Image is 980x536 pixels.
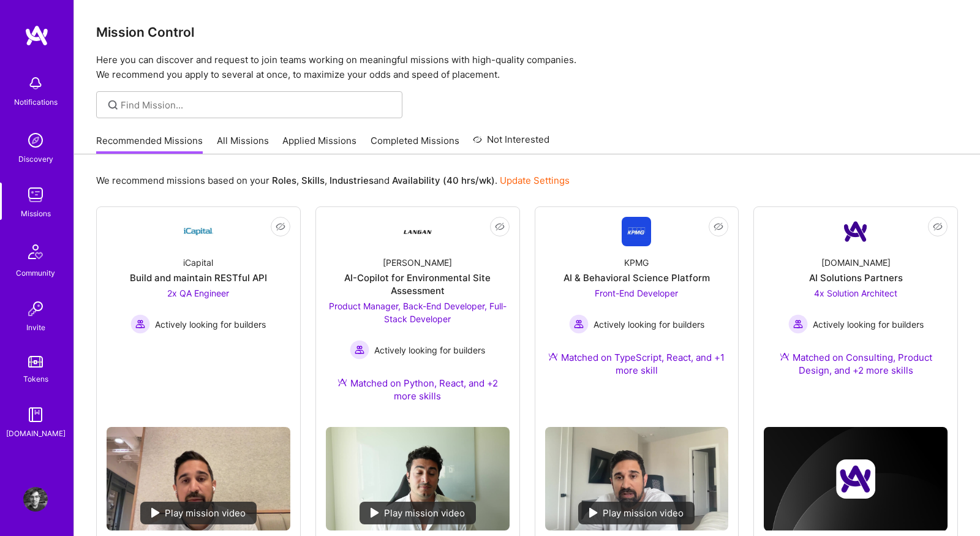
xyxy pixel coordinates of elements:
[329,301,507,324] span: Product Manager, Back-End Developer, Full-Stack Developer
[578,502,695,524] div: Play mission video
[594,318,704,331] span: Actively looking for builders
[96,174,570,187] p: We recommend missions based on your , , and .
[20,487,51,511] a: User Avatar
[545,427,729,530] img: No Mission
[26,321,45,334] div: Invite
[24,25,49,47] img: logo
[814,288,897,298] span: 4x Solution Architect
[933,222,943,232] i: icon EyeClosed
[392,175,495,186] b: Availability (40 hrs/wk)
[14,96,58,108] div: Notifications
[282,134,356,154] a: Applied Missions
[96,134,203,154] a: Recommended Missions
[548,352,558,361] img: Ateam Purple Icon
[107,427,290,530] img: No Mission
[809,271,903,284] div: AI Solutions Partners
[330,175,374,186] b: Industries
[140,502,257,524] div: Play mission video
[183,256,213,269] div: iCapital
[18,153,53,165] div: Discovery
[121,99,393,111] input: Find Mission...
[337,377,347,387] img: Ateam Purple Icon
[184,217,213,246] img: Company Logo
[624,256,649,269] div: KPMG
[545,351,729,377] div: Matched on TypeScript, React, and +1 more skill
[23,128,48,153] img: discovery
[130,314,150,334] img: Actively looking for builders
[6,427,66,440] div: [DOMAIN_NAME]
[130,271,267,284] div: Build and maintain RESTful API
[764,351,948,377] div: Matched on Consulting, Product Design, and +2 more skills
[326,271,510,297] div: AI-Copilot for Environmental Site Assessment
[151,508,160,518] img: play
[217,134,269,154] a: All Missions
[780,352,790,361] img: Ateam Purple Icon
[23,487,48,511] img: User Avatar
[374,344,485,357] span: Actively looking for builders
[23,71,48,96] img: bell
[595,288,678,298] span: Front-End Developer
[403,217,432,246] img: Company Logo
[563,271,710,284] div: AI & Behavioral Science Platform
[23,296,48,321] img: Invite
[107,217,290,417] a: Company LogoiCapitalBuild and maintain RESTful API2x QA Engineer Actively looking for buildersAct...
[326,427,510,530] img: No Mission
[326,377,510,402] div: Matched on Python, React, and +2 more skills
[21,207,51,220] div: Missions
[272,175,296,186] b: Roles
[96,53,958,82] p: Here you can discover and request to join teams working on meaningful missions with high-quality ...
[622,217,651,246] img: Company Logo
[23,402,48,427] img: guide book
[764,217,948,391] a: Company Logo[DOMAIN_NAME]AI Solutions Partners4x Solution Architect Actively looking for builders...
[473,132,549,154] a: Not Interested
[371,508,379,518] img: play
[96,25,958,40] h3: Mission Control
[28,356,43,368] img: tokens
[23,183,48,207] img: teamwork
[714,222,723,232] i: icon EyeClosed
[360,502,476,524] div: Play mission video
[495,222,505,232] i: icon EyeClosed
[500,175,570,186] a: Update Settings
[106,98,120,112] i: icon SearchGrey
[383,256,452,269] div: [PERSON_NAME]
[21,237,50,266] img: Community
[545,217,729,417] a: Company LogoKPMGAI & Behavioral Science PlatformFront-End Developer Actively looking for builders...
[821,256,891,269] div: [DOMAIN_NAME]
[276,222,285,232] i: icon EyeClosed
[23,372,48,385] div: Tokens
[301,175,325,186] b: Skills
[350,340,369,360] img: Actively looking for builders
[155,318,266,331] span: Actively looking for builders
[167,288,229,298] span: 2x QA Engineer
[16,266,55,279] div: Community
[589,508,598,518] img: play
[813,318,924,331] span: Actively looking for builders
[841,217,870,246] img: Company Logo
[836,459,875,499] img: Company logo
[569,314,589,334] img: Actively looking for builders
[371,134,459,154] a: Completed Missions
[764,427,948,531] img: cover
[326,217,510,417] a: Company Logo[PERSON_NAME]AI-Copilot for Environmental Site AssessmentProduct Manager, Back-End De...
[788,314,808,334] img: Actively looking for builders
